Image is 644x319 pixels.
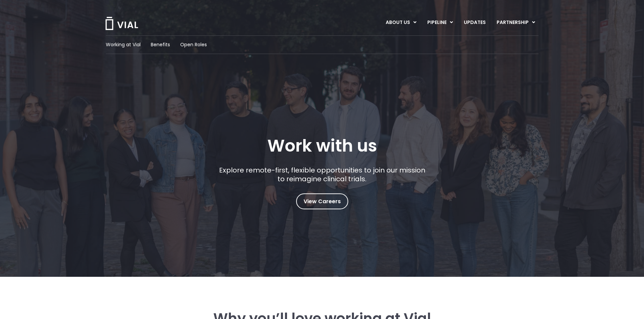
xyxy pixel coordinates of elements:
img: Vial Logo [105,17,139,30]
a: UPDATES [458,17,491,28]
p: Explore remote-first, flexible opportunities to join our mission to reimagine clinical trials. [216,166,428,183]
a: PARTNERSHIPMenu Toggle [491,17,541,28]
a: Open Roles [180,41,207,48]
a: Working at Vial [106,41,141,48]
h1: Work with us [267,136,377,156]
a: Benefits [151,41,170,48]
a: View Careers [296,193,348,209]
span: View Careers [304,197,341,206]
a: PIPELINEMenu Toggle [422,17,458,28]
a: ABOUT USMenu Toggle [380,17,422,28]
